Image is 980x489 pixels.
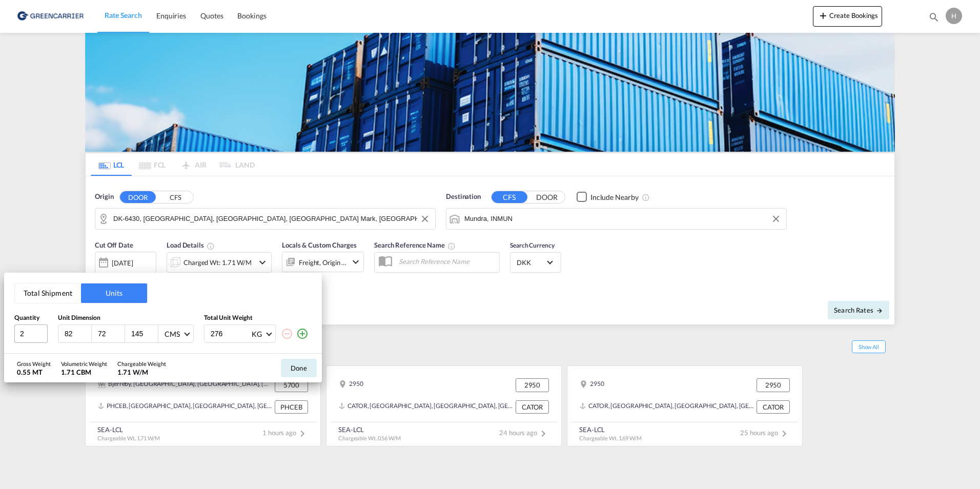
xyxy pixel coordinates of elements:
[61,368,107,377] div: 1.71 CBM
[281,359,317,377] button: Done
[17,368,51,377] div: 0.55 MT
[204,314,312,322] div: Total Unit Weight
[130,329,158,338] input: H
[165,330,180,338] div: CMS
[81,283,147,303] button: Units
[281,328,293,340] md-icon: icon-minus-circle-outline
[97,329,125,338] input: W
[296,328,309,340] md-icon: icon-plus-circle-outline
[64,329,91,338] input: L
[58,314,194,322] div: Unit Dimension
[15,283,81,303] button: Total Shipment
[17,360,51,368] div: Gross Weight
[14,314,48,322] div: Quantity
[117,368,166,377] div: 1.71 W/M
[14,324,48,343] input: Qty
[210,325,251,342] input: Enter weight
[61,360,107,368] div: Volumetric Weight
[252,330,262,338] div: KG
[117,360,166,368] div: Chargeable Weight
